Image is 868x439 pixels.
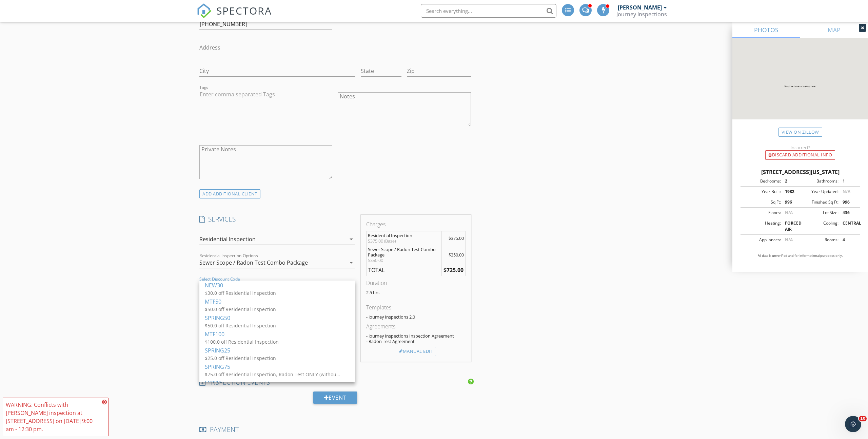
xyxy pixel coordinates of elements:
[785,237,793,243] span: N/A
[781,220,800,232] div: FORCED AIR
[366,322,465,330] div: Agreements
[367,264,442,276] td: TOTAL
[347,259,355,267] i: arrow_drop_down
[616,11,667,18] div: Journey Inspections
[732,38,868,136] img: streetview
[839,199,858,205] div: 996
[839,210,858,216] div: 436
[800,178,839,184] div: Bathrooms:
[205,314,350,322] div: SPRING50
[199,189,260,198] div: ADD ADDITIONAL client
[205,338,340,345] div: $100.0 off Residential Inspection
[199,236,256,242] div: Residential Inspection
[368,247,440,257] div: Sewer Scope / Radon Test Combo Package
[197,9,272,23] a: SPECTORA
[449,252,464,258] span: $350.00
[781,199,800,205] div: 996
[216,3,272,18] span: SPECTORA
[205,355,340,362] div: $25.0 off Residential Inspection
[368,233,440,238] div: Residential Inspection
[205,306,340,313] div: $50.0 off Residential Inspection
[743,199,781,205] div: Sq Ft:
[205,346,350,355] div: SPRING25
[199,260,308,266] div: Sewer Scope / Radon Test Combo Package
[618,4,662,11] div: [PERSON_NAME]
[396,347,436,356] div: Manual Edit
[800,22,868,38] a: MAP
[6,401,100,433] div: WARNING: Conflicts with [PERSON_NAME] inspection at [STREET_ADDRESS] on [DATE] 9:00 am - 12:30 pm.
[366,220,465,228] div: Charges
[839,220,858,232] div: CENTRAL
[205,379,350,387] div: MTF25
[781,178,800,184] div: 2
[205,322,340,329] div: $50.0 off Residential Inspection
[781,189,800,195] div: 1982
[839,178,858,184] div: 1
[368,238,440,244] div: $375.00 (Base)
[800,220,839,232] div: Cooling:
[199,425,471,434] h4: PAYMENT
[741,168,860,176] div: [STREET_ADDRESS][US_STATE]
[859,416,867,421] span: 10
[778,128,822,137] a: View on Zillow
[205,289,340,297] div: $30.0 off Residential Inspection
[785,210,793,215] span: N/A
[743,237,781,243] div: Appliances:
[347,235,355,243] i: arrow_drop_down
[368,257,440,263] div: $350.00
[743,220,781,232] div: Heating:
[205,371,340,378] div: $75.0 off Residential Inspection, Radon Test ONLY (without whole-home inspection), Re-Inspection,...
[366,303,465,311] div: Templates
[199,215,355,224] h4: SERVICES
[741,253,860,258] p: All data is unverified and for informational purposes only.
[732,22,800,38] a: PHOTOS
[800,189,839,195] div: Year Updated:
[732,145,868,150] div: Incorrect?
[743,178,781,184] div: Bedrooms:
[800,210,839,216] div: Lot Size:
[205,363,350,371] div: SPRING75
[366,339,465,344] div: - Radon Test Agreement
[205,281,350,289] div: NEW30
[765,150,835,160] div: Discard Additional info
[443,266,463,274] strong: $725.00
[743,210,781,216] div: Floors:
[205,330,350,338] div: MTF100
[205,298,350,306] div: MTF50
[197,3,212,18] img: The Best Home Inspection Software - Spectora
[366,279,465,287] div: Duration
[366,314,465,320] div: - Journey Inspections 2.0
[800,199,839,205] div: Finished Sq Ft:
[366,290,465,295] p: 2.5 hrs
[845,416,861,432] iframe: Intercom live chat
[366,333,465,339] div: - Journey Inspections Inspection Agreement
[800,237,839,243] div: Rooms:
[839,237,858,243] div: 4
[421,4,556,18] input: Search everything...
[843,189,850,194] span: N/A
[313,392,357,404] div: Event
[449,235,464,241] span: $375.00
[743,189,781,195] div: Year Built:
